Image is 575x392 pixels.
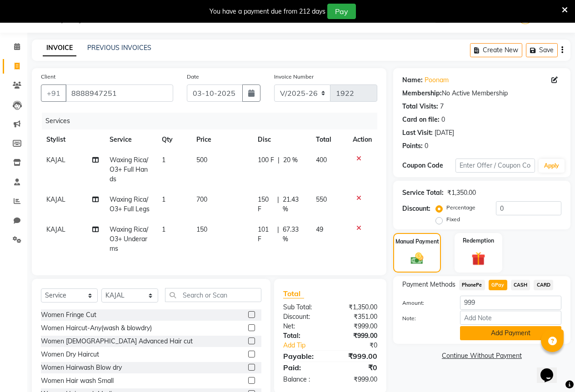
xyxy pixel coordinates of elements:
[210,7,325,16] div: You have a payment due from 212 days
[534,280,553,290] span: CARD
[395,351,569,361] a: Continue Without Payment
[276,331,330,341] div: Total:
[162,195,165,203] span: 1
[274,73,314,81] label: Invoice Number
[65,84,173,102] input: Search by Name/Mobile/Email/Code
[43,40,76,56] a: INVOICE
[258,195,274,214] span: 150 F
[330,375,384,384] div: ₹999.00
[330,331,384,341] div: ₹999.00
[489,280,507,290] span: GPay
[191,129,252,150] th: Price
[277,195,279,214] span: |
[276,322,330,331] div: Net:
[41,310,96,320] div: Women Fringe Cut
[402,89,561,98] div: No Active Membership
[395,314,453,323] label: Note:
[441,115,445,124] div: 0
[162,225,165,233] span: 1
[407,251,428,266] img: _cash.svg
[278,155,280,165] span: |
[41,376,114,386] div: Women Hair wash Small
[402,75,423,85] div: Name:
[165,288,261,302] input: Search or Scan
[46,195,65,203] span: KAJAL
[276,362,330,373] div: Paid:
[41,337,193,346] div: Women [DEMOGRAPHIC_DATA] Advanced Hair cut
[258,155,274,165] span: 100 F
[283,195,305,214] span: 21.43 %
[395,238,439,246] label: Manual Payment
[463,237,494,245] label: Redemption
[435,128,454,138] div: [DATE]
[526,43,558,57] button: Save
[41,363,122,372] div: Women Hairwash Blow dry
[283,155,298,165] span: 20 %
[470,43,522,57] button: Create New
[402,115,440,124] div: Card on file:
[330,303,384,312] div: ₹1,350.00
[41,73,55,81] label: Client
[277,225,279,244] span: |
[402,89,442,98] div: Membership:
[187,73,199,81] label: Date
[459,280,485,290] span: PhonePe
[446,203,475,212] label: Percentage
[460,311,561,325] input: Add Note
[156,129,191,150] th: Qty
[196,195,207,203] span: 700
[330,312,384,322] div: ₹351.00
[283,225,305,244] span: 67.33 %
[425,75,449,85] a: Poonam
[440,102,444,111] div: 7
[162,156,165,164] span: 1
[46,156,65,164] span: KAJAL
[41,129,104,150] th: Stylist
[316,156,327,164] span: 400
[425,141,428,151] div: 0
[330,322,384,331] div: ₹999.00
[276,341,339,350] a: Add Tip
[330,351,384,362] div: ₹999.00
[316,195,327,203] span: 550
[276,312,330,322] div: Discount:
[447,188,476,198] div: ₹1,350.00
[339,341,384,350] div: ₹0
[402,161,455,170] div: Coupon Code
[276,375,330,384] div: Balance :
[402,188,444,198] div: Service Total:
[283,289,304,298] span: Total
[310,129,347,150] th: Total
[87,44,151,52] a: PREVIOUS INVOICES
[276,303,330,312] div: Sub Total:
[467,250,490,267] img: _gift.svg
[402,128,433,138] div: Last Visit:
[402,204,430,213] div: Discount:
[46,225,65,233] span: KAJAL
[196,156,207,164] span: 500
[258,225,274,244] span: 101 F
[41,350,99,359] div: Women Dry Haircut
[42,113,384,129] div: Services
[539,159,565,173] button: Apply
[110,156,148,183] span: Waxing Rica/O3+ Full Hands
[110,225,148,253] span: Waxing Rica/O3+ Underarms
[511,280,530,290] span: CASH
[446,215,460,223] label: Fixed
[330,362,384,373] div: ₹0
[196,225,207,233] span: 150
[104,129,156,150] th: Service
[252,129,311,150] th: Disc
[316,225,323,233] span: 49
[41,323,152,333] div: Women Haircut-Any(wash & blowdry)
[460,326,561,340] button: Add Payment
[455,159,535,173] input: Enter Offer / Coupon Code
[402,141,423,151] div: Points:
[395,299,453,307] label: Amount:
[327,4,356,19] button: Pay
[110,195,150,213] span: Waxing Rica/O3+ Full Legs
[347,129,377,150] th: Action
[460,296,561,310] input: Amount
[537,356,566,383] iframe: chat widget
[402,102,438,111] div: Total Visits:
